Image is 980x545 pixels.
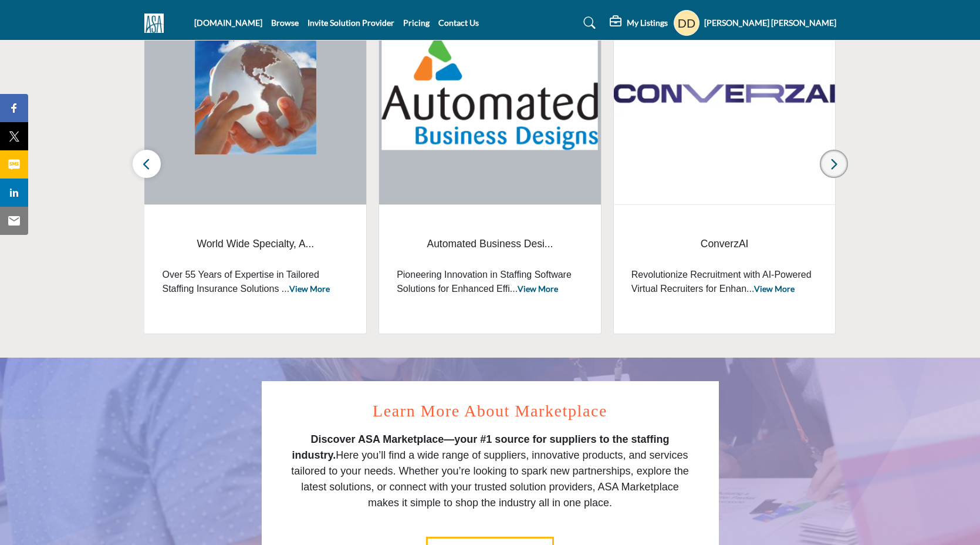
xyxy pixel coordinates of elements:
[288,399,692,423] h2: Learn More About Marketplace
[403,18,430,28] a: Pricing
[704,17,836,29] h5: [PERSON_NAME] [PERSON_NAME]
[397,228,583,260] a: Automated Business Desi...
[572,14,603,32] a: Search
[397,236,583,251] span: Automated Business Desi...
[162,228,349,260] a: World Wide Specialty, A...
[631,228,818,260] a: ConverzAI
[627,18,668,28] h5: My Listings
[162,236,349,251] span: World Wide Specialty, A...
[610,16,668,30] div: My Listings
[631,268,818,296] p: Revolutionize Recruitment with AI-Powered Virtual Recruiters for Enhan...
[631,236,818,251] span: ConverzAI
[291,433,688,509] span: Here you’ll find a wide range of suppliers, innovative products, and services tailored to your ne...
[754,284,795,294] a: View More
[438,18,479,28] a: Contact Us
[162,268,349,296] p: Over 55 Years of Expertise in Tailored Staffing Insurance Solutions ...
[307,18,394,28] a: Invite Solution Provider
[674,10,699,36] button: Show hide supplier dropdown
[518,284,558,294] a: View More
[162,228,349,260] span: World Wide Specialty, A Division of Philadelphia Insurance Companies
[271,18,299,28] a: Browse
[289,284,330,294] a: View More
[397,228,583,260] span: Automated Business Designs Inc.
[292,433,670,461] strong: Discover ASA Marketplace—your #1 source for suppliers to the staffing industry.
[194,18,262,28] a: [DOMAIN_NAME]
[397,268,583,296] p: Pioneering Innovation in Staffing Software Solutions for Enhanced Effi...
[144,14,170,33] img: Site Logo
